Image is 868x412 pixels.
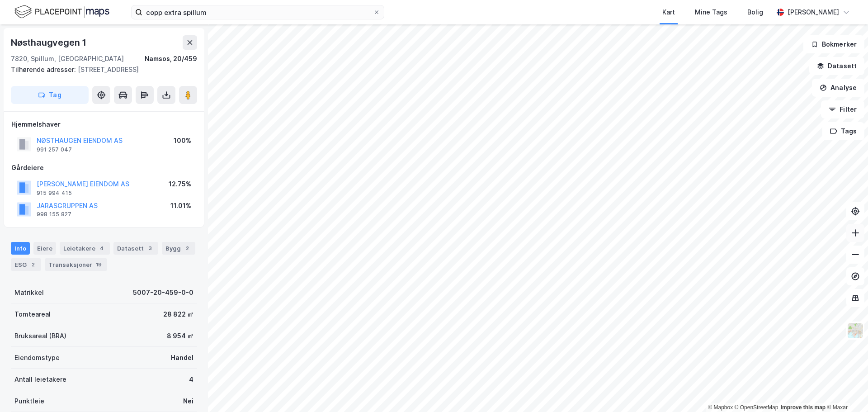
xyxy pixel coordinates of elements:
[33,242,56,255] div: Eiere
[60,242,110,255] div: Leietakere
[809,57,864,75] button: Datasett
[37,211,71,218] div: 998 155 827
[146,244,155,253] div: 3
[37,189,72,197] div: 915 994 415
[11,258,41,271] div: ESG
[94,260,104,269] div: 19
[11,242,30,255] div: Info
[145,53,197,64] div: Namsos, 20/459
[189,374,193,385] div: 4
[170,200,191,211] div: 11.01%
[97,244,106,253] div: 4
[708,404,733,411] a: Mapbox
[695,7,727,18] div: Mine Tags
[11,119,197,130] div: Hjemmelshaver
[821,100,864,118] button: Filter
[788,7,839,18] div: [PERSON_NAME]
[167,331,193,341] div: 8 954 ㎡
[37,146,72,153] div: 991 257 047
[735,404,778,411] a: OpenStreetMap
[163,309,193,320] div: 28 822 ㎡
[162,242,195,255] div: Bygg
[747,7,763,18] div: Bolig
[169,179,191,189] div: 12.75%
[812,79,864,97] button: Analyse
[14,352,60,363] div: Eiendomstype
[11,86,89,104] button: Tag
[183,244,192,253] div: 2
[14,4,109,20] img: logo.f888ab2527a4732fd821a326f86c7f29.svg
[14,374,66,385] div: Antall leietakere
[662,7,675,18] div: Kart
[11,64,190,75] div: [STREET_ADDRESS]
[142,5,373,19] input: Søk på adresse, matrikkel, gårdeiere, leietakere eller personer
[113,242,158,255] div: Datasett
[847,322,864,339] img: Z
[14,396,44,407] div: Punktleie
[823,369,868,412] div: Chatt-widget
[11,35,88,50] div: Nøsthaugvegen 1
[14,287,44,298] div: Matrikkel
[45,258,107,271] div: Transaksjoner
[133,287,193,298] div: 5007-20-459-0-0
[781,404,826,411] a: Improve this map
[11,53,124,64] div: 7820, Spillum, [GEOGRAPHIC_DATA]
[11,66,78,73] span: Tilhørende adresser:
[822,122,864,140] button: Tags
[14,309,51,320] div: Tomteareal
[823,369,868,412] iframe: Chat Widget
[183,396,193,407] div: Nei
[28,260,38,269] div: 2
[11,162,197,173] div: Gårdeiere
[14,331,66,341] div: Bruksareal (BRA)
[174,135,191,146] div: 100%
[803,35,864,53] button: Bokmerker
[171,352,193,363] div: Handel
